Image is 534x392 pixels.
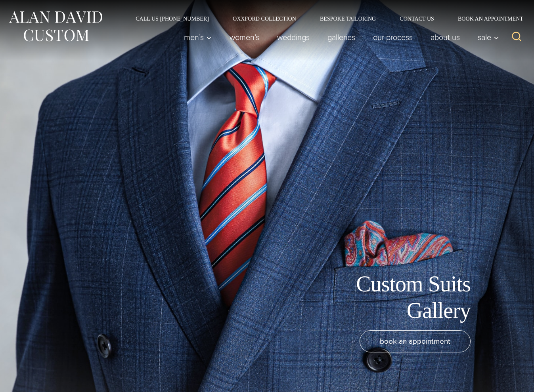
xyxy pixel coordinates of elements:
[221,16,308,21] a: Oxxford Collection
[175,29,503,45] nav: Primary Navigation
[388,16,446,21] a: Contact Us
[360,330,471,352] a: book an appointment
[184,33,212,41] span: Men’s
[124,16,526,21] nav: Secondary Navigation
[124,16,221,21] a: Call Us [PHONE_NUMBER]
[446,16,526,21] a: Book an Appointment
[308,16,388,21] a: Bespoke Tailoring
[292,271,471,324] h1: Custom Suits Gallery
[422,29,469,45] a: About Us
[268,29,319,45] a: weddings
[380,335,450,347] span: book an appointment
[221,29,268,45] a: Women’s
[507,28,526,47] button: View Search Form
[364,29,422,45] a: Our Process
[319,29,364,45] a: Galleries
[478,33,499,41] span: Sale
[8,9,103,44] img: Alan David Custom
